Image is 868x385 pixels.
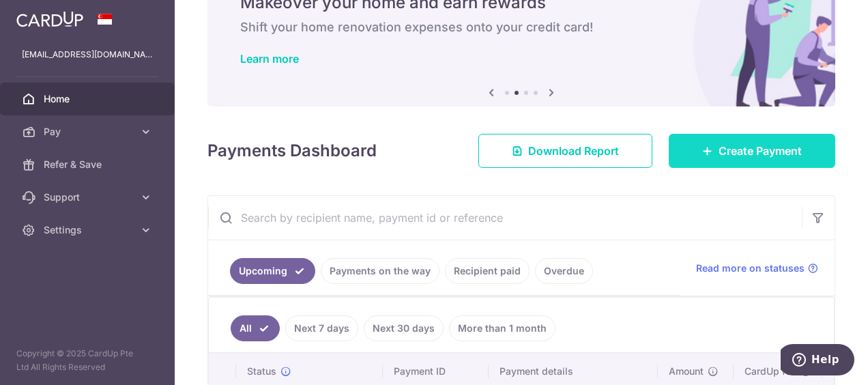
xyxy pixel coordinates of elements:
[247,365,276,378] span: Status
[478,134,652,168] a: Download Report
[669,134,835,168] a: Create Payment
[696,261,818,275] a: Read more on statuses
[207,139,377,163] h4: Payments Dashboard
[208,196,802,240] input: Search by recipient name, payment id or reference
[230,258,315,284] a: Upcoming
[669,365,704,378] span: Amount
[240,52,299,66] a: Learn more
[719,143,802,159] span: Create Payment
[364,315,444,341] a: Next 30 days
[44,223,134,237] span: Settings
[22,48,153,61] p: [EMAIL_ADDRESS][DOMAIN_NAME]
[44,190,134,204] span: Support
[240,19,802,35] h6: Shift your home renovation expenses onto your credit card!
[449,315,555,341] a: More than 1 month
[321,258,439,284] a: Payments on the way
[781,344,854,378] iframe: Opens a widget where you can find more information
[445,258,530,284] a: Recipient paid
[696,261,805,275] span: Read more on statuses
[16,11,83,27] img: CardUp
[285,315,358,341] a: Next 7 days
[535,258,593,284] a: Overdue
[744,365,796,378] span: CardUp fee
[231,315,280,341] a: All
[44,158,134,171] span: Refer & Save
[44,92,134,106] span: Home
[44,125,134,139] span: Pay
[528,143,619,159] span: Download Report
